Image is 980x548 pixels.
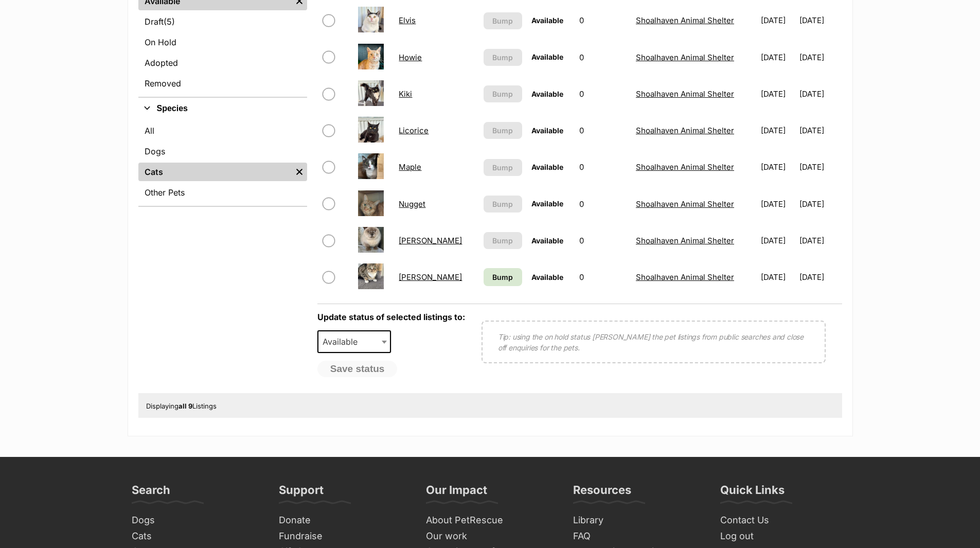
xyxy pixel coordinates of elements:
td: 0 [575,149,631,185]
td: [DATE] [757,186,798,222]
td: [DATE] [799,223,841,258]
span: Available [318,334,368,349]
span: Bump [492,235,513,246]
a: Kiki [399,89,412,99]
span: Displaying Listings [146,402,217,410]
span: Bump [492,89,513,99]
span: Available [531,126,563,135]
span: Available [531,163,563,171]
a: Shoalhaven Animal Shelter [636,126,734,135]
div: Species [138,119,307,206]
button: Bump [484,12,522,29]
a: Our work [422,528,559,544]
td: [DATE] [757,223,798,258]
span: Bump [492,125,513,136]
a: [PERSON_NAME] [399,236,462,245]
a: Maple [399,162,421,172]
a: Shoalhaven Animal Shelter [636,162,734,172]
td: [DATE] [757,113,798,148]
a: All [138,121,307,140]
a: Licorice [399,126,429,135]
span: Bump [492,52,513,63]
button: Bump [484,159,522,176]
a: Shoalhaven Animal Shelter [636,52,734,62]
td: [DATE] [799,76,841,112]
a: Draft [138,12,307,31]
button: Bump [484,196,522,213]
td: 0 [575,76,631,112]
a: Elvis [399,15,416,25]
td: 0 [575,223,631,258]
a: Shoalhaven Animal Shelter [636,15,734,25]
button: Bump [484,122,522,139]
h3: Search [132,483,170,503]
h3: Quick Links [720,483,785,503]
a: Shoalhaven Animal Shelter [636,89,734,99]
span: Available [531,90,563,98]
td: 0 [575,40,631,75]
a: On Hold [138,33,307,51]
a: Donate [275,512,412,528]
td: [DATE] [757,76,798,112]
td: [DATE] [799,113,841,148]
a: About PetRescue [422,512,559,528]
a: Bump [484,268,522,286]
a: Adopted [138,54,307,72]
span: Bump [492,199,513,209]
button: Bump [484,232,522,249]
span: Bump [492,162,513,173]
a: Nugget [399,199,425,209]
td: 0 [575,186,631,222]
td: 0 [575,259,631,295]
a: Shoalhaven Animal Shelter [636,272,734,282]
a: Cats [128,528,264,544]
td: [DATE] [799,186,841,222]
p: Tip: using the on hold status [PERSON_NAME] the pet listings from public searches and close off e... [498,331,809,353]
a: Contact Us [716,512,853,528]
span: Bump [492,15,513,26]
td: [DATE] [757,3,798,38]
a: Fundraise [275,528,412,544]
td: [DATE] [799,149,841,185]
h3: Our Impact [426,483,487,503]
td: [DATE] [799,259,841,295]
h3: Resources [573,483,631,503]
span: Available [531,52,563,61]
span: Available [531,16,563,25]
td: [DATE] [757,149,798,185]
a: Cats [138,163,292,181]
label: Update status of selected listings to: [317,312,465,322]
button: Bump [484,85,522,102]
span: Available [531,199,563,208]
td: 0 [575,3,631,38]
h3: Support [279,483,324,503]
span: Available [531,273,563,281]
button: Bump [484,49,522,66]
a: Dogs [138,142,307,161]
span: Available [317,330,391,353]
a: Other Pets [138,183,307,202]
td: [DATE] [799,3,841,38]
a: Removed [138,74,307,93]
span: Bump [492,272,513,282]
span: Available [531,236,563,245]
a: Log out [716,528,853,544]
td: [DATE] [757,40,798,75]
a: Remove filter [292,163,307,181]
a: FAQ [569,528,706,544]
button: Save status [317,361,398,377]
a: [PERSON_NAME] [399,272,462,282]
strong: all 9 [179,402,192,410]
a: Dogs [128,512,264,528]
span: (5) [164,15,175,28]
td: [DATE] [757,259,798,295]
td: [DATE] [799,40,841,75]
a: Shoalhaven Animal Shelter [636,236,734,245]
a: Library [569,512,706,528]
a: Shoalhaven Animal Shelter [636,199,734,209]
button: Species [138,102,307,115]
a: Howie [399,52,422,62]
td: 0 [575,113,631,148]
